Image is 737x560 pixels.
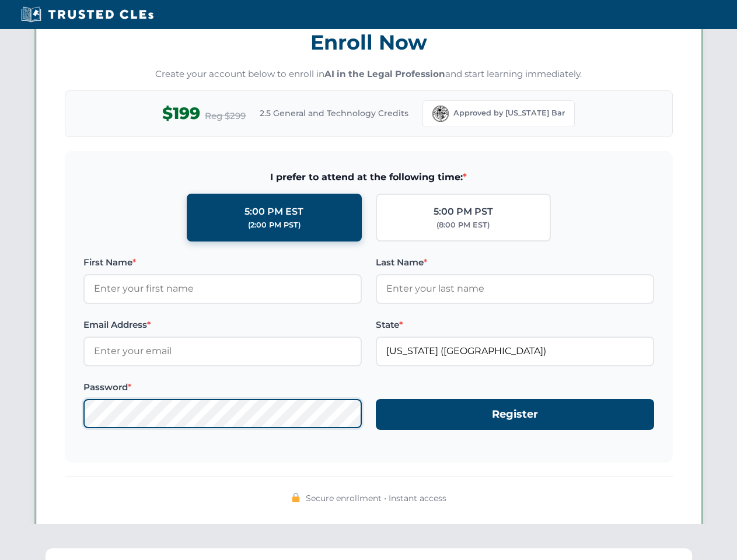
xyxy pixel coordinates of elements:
[65,68,673,81] p: Create your account below to enroll in and start learning immediately.
[83,337,362,366] input: Enter your email
[376,337,654,366] input: Florida (FL)
[376,399,654,430] button: Register
[376,318,654,332] label: State
[291,493,301,502] img: 🔒
[376,256,654,269] label: Last Name
[434,204,493,219] div: 5:00 PM PST
[83,380,362,394] label: Password
[83,274,362,303] input: Enter your first name
[244,204,303,219] div: 5:00 PM EST
[306,492,446,505] span: Secure enrollment • Instant access
[205,109,246,123] span: Reg $299
[18,6,157,23] img: Trusted CLEs
[248,219,301,231] div: (2:00 PM PST)
[162,100,200,127] span: $199
[65,24,673,61] h3: Enroll Now
[83,256,362,269] label: First Name
[436,219,490,231] div: (8:00 PM EST)
[453,107,565,119] span: Approved by [US_STATE] Bar
[260,107,408,120] span: 2.5 General and Technology Credits
[432,106,449,122] img: Florida Bar
[83,318,362,332] label: Email Address
[83,170,654,185] span: I prefer to attend at the following time:
[324,68,445,79] strong: AI in the Legal Profession
[376,274,654,303] input: Enter your last name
